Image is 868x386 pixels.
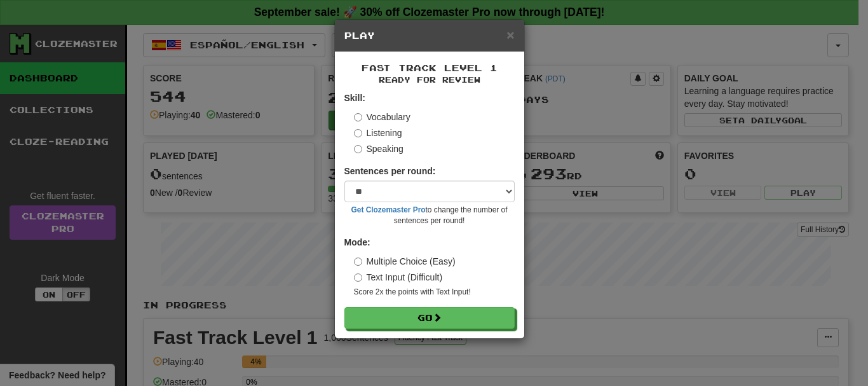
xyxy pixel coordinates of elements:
label: Vocabulary [354,111,410,123]
button: Close [506,28,514,41]
strong: Skill: [344,93,365,103]
label: Text Input (Difficult) [354,271,443,284]
strong: Mode: [344,237,370,247]
input: Listening [354,129,362,137]
input: Speaking [354,145,362,153]
label: Speaking [354,142,403,155]
small: Ready for Review [344,74,515,85]
label: Listening [354,127,402,139]
a: Get Clozemaster Pro [351,205,426,214]
label: Multiple Choice (Easy) [354,255,456,268]
input: Multiple Choice (Easy) [354,258,362,266]
small: Score 2x the points with Text Input ! [354,287,515,298]
small: to change the number of sentences per round! [344,205,515,226]
h5: Play [344,29,515,42]
label: Sentences per round: [344,165,436,177]
span: × [506,27,514,42]
input: Text Input (Difficult) [354,273,362,282]
button: Go [344,307,515,329]
span: Fast Track Level 1 [362,62,498,73]
input: Vocabulary [354,113,362,121]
